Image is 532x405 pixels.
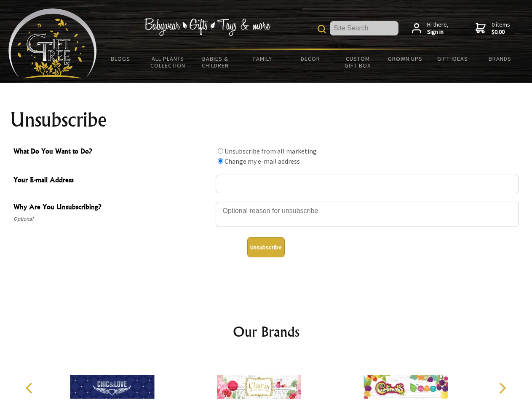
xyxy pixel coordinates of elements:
a: Custom Gift Box [334,50,382,74]
label: Change my e-mail address [225,157,300,165]
img: Babywear - Gifts - Toys & more [144,18,270,36]
a: Brands [476,50,524,67]
strong: Sign in [427,28,449,36]
label: Unsubscribe from all marketing [225,147,317,155]
h1: Unsubscribe [10,110,522,130]
a: 0 items$0.00 [476,21,510,36]
span: Optional [13,214,211,224]
a: Grown Ups [381,50,429,67]
button: Next [493,379,511,397]
span: What Do You Want to Do? [13,146,211,158]
h2: Our Brands [17,321,516,342]
textarea: Why Are You Unsubscribing? [216,202,519,227]
a: Hi there,Sign in [412,21,449,36]
input: Your E-mail Address [216,175,519,193]
img: product search [318,25,326,33]
span: Your E-mail Address [13,175,211,187]
span: Hi there, [427,21,449,36]
img: Babyware - Gifts - Toys and more... [8,8,97,78]
strong: $0.00 [492,28,510,36]
a: Family [239,50,287,67]
a: Decor [286,50,334,67]
a: BLOGS [97,50,144,67]
input: What Do You Want to Do? [218,158,223,164]
button: Unsubscribe [247,237,285,257]
input: What Do You Want to Do? [218,148,223,154]
input: Site Search [330,21,398,35]
span: 0 items [492,21,510,36]
a: All Plants Collection [144,50,192,74]
span: Why Are You Unsubscribing? [13,202,211,214]
a: Babies & Children [192,50,239,74]
a: Gift Ideas [429,50,476,67]
button: Previous [21,379,40,397]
